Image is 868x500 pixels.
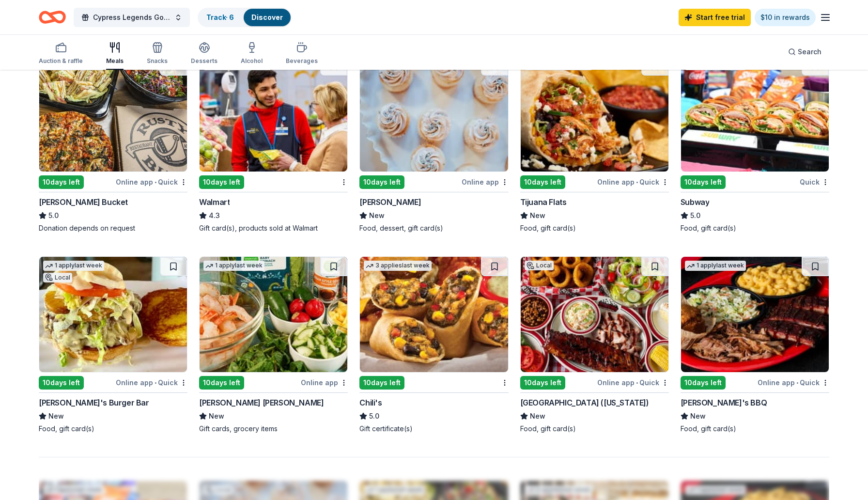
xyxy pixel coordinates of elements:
div: Local [43,273,72,282]
span: • [155,178,156,186]
img: Image for Harris Teeter [200,257,347,372]
div: Food, dessert, gift card(s) [359,223,508,233]
div: 10 days left [520,175,565,189]
div: [PERSON_NAME]'s Burger Bar [39,397,149,408]
div: 1 apply last week [43,261,104,271]
div: 10 days left [199,175,244,189]
span: Search [798,46,821,58]
span: New [690,410,706,422]
span: New [369,210,385,221]
div: Online app [301,376,348,389]
span: Cypress Legends Golf Tournament [93,12,170,23]
div: 10 days left [520,376,565,390]
div: Gift cards, grocery items [199,424,348,434]
img: Image for Subway [681,56,829,172]
div: Food, gift card(s) [39,424,187,434]
a: Track· 6 [206,13,234,21]
div: Chili's [359,397,382,408]
div: Online app Quick [116,376,187,389]
div: 10 days left [681,376,726,390]
div: 3 applies last week [364,261,432,271]
span: New [530,210,545,221]
div: 10 days left [199,376,244,390]
div: Online app Quick [758,376,829,389]
div: Gift card(s), products sold at Walmart [199,223,348,233]
div: Online app Quick [597,376,669,389]
button: Search [780,42,829,62]
a: Image for Chili's3 applieslast week10days leftChili's5.0Gift certificate(s) [359,256,508,434]
img: Image for Tijuana Flats [521,56,668,172]
div: 10 days left [39,175,84,189]
a: Image for Sonny's BBQ1 applylast week10days leftOnline app•Quick[PERSON_NAME]'s BBQNewFood, gift ... [681,256,829,434]
a: Image for Tijuana Flats2 applieslast week10days leftOnline app•QuickTijuana FlatsNewFood, gift ca... [520,56,669,233]
a: Discover [251,13,283,21]
div: Auction & raffle [39,57,83,65]
div: Quick [800,176,829,188]
div: 10 days left [39,376,84,390]
a: Image for Rib City (Florida)Local10days leftOnline app•Quick[GEOGRAPHIC_DATA] ([US_STATE])NewFood... [520,256,669,434]
span: • [636,178,638,186]
div: Desserts [191,57,217,65]
div: [PERSON_NAME] Bucket [39,196,128,208]
img: Image for Alessi Bakery [360,56,508,172]
div: 1 apply last week [685,261,746,271]
button: Alcohol [241,38,263,70]
div: Walmart [199,196,230,208]
div: Food, gift card(s) [520,223,669,233]
div: 1 apply last week [203,261,264,271]
div: 10 days left [359,376,404,390]
a: $10 in rewards [755,9,816,26]
img: Image for Sonny's BBQ [681,257,829,372]
div: Food, gift card(s) [681,223,829,233]
span: • [155,379,156,387]
div: Subway [681,196,710,208]
a: Start free trial [679,9,751,26]
span: 5.0 [369,410,379,422]
span: 5.0 [690,210,700,221]
div: Meals [106,57,124,65]
span: • [636,379,638,387]
div: Online app Quick [116,176,187,188]
span: New [209,410,224,422]
a: Image for Walmart2 applieslast week10days leftWalmart4.3Gift card(s), products sold at Walmart [199,56,348,233]
div: 10 days left [681,175,726,189]
button: Snacks [147,38,168,70]
img: Image for Walmart [200,56,347,172]
div: [GEOGRAPHIC_DATA] ([US_STATE]) [520,397,649,408]
div: Food, gift card(s) [520,424,669,434]
span: 5.0 [48,210,59,221]
span: New [530,410,545,422]
div: [PERSON_NAME]'s BBQ [681,397,767,408]
span: • [796,379,798,387]
a: Image for Alessi BakeryLocal10days leftOnline app[PERSON_NAME]NewFood, dessert, gift card(s) [359,56,508,233]
a: Image for Beth's Burger Bar1 applylast weekLocal10days leftOnline app•Quick[PERSON_NAME]'s Burger... [39,256,187,434]
div: Online app [462,176,509,188]
span: 4.3 [209,210,220,221]
div: Beverages [286,57,318,65]
button: Beverages [286,38,318,70]
div: Tijuana Flats [520,196,567,208]
div: Alcohol [241,57,263,65]
img: Image for Chili's [360,257,508,372]
a: Home [39,6,66,29]
button: Desserts [191,38,217,70]
img: Image for Beth's Burger Bar [39,257,187,372]
div: Snacks [147,57,168,65]
img: Image for Rusty Bucket [39,56,187,172]
button: Meals [106,38,124,70]
button: Auction & raffle [39,38,83,70]
div: Food, gift card(s) [681,424,829,434]
div: Donation depends on request [39,223,187,233]
div: Online app Quick [597,176,669,188]
a: Image for Subway1 applylast week10days leftQuickSubway5.0Food, gift card(s) [681,56,829,233]
div: [PERSON_NAME] [359,196,421,208]
a: Image for Harris Teeter1 applylast week10days leftOnline app[PERSON_NAME] [PERSON_NAME]NewGift ca... [199,256,348,434]
div: Local [525,261,554,270]
div: [PERSON_NAME] [PERSON_NAME] [199,397,324,408]
a: Image for Rusty Bucket1 applylast week10days leftOnline app•Quick[PERSON_NAME] Bucket5.0Donation ... [39,56,187,233]
button: Track· 6Discover [198,8,292,27]
div: Gift certificate(s) [359,424,508,434]
span: New [48,410,64,422]
button: Cypress Legends Golf Tournament [74,8,190,27]
img: Image for Rib City (Florida) [521,257,668,372]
